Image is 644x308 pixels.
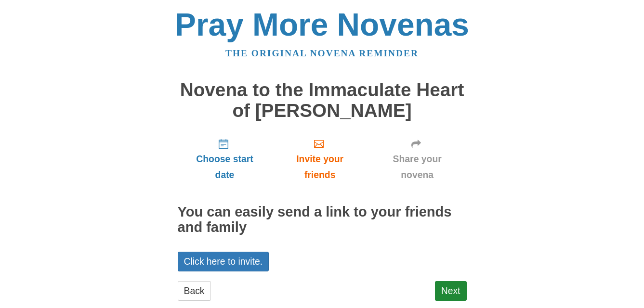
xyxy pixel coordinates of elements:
a: Pray More Novenas [175,7,469,42]
span: Invite your friends [281,151,358,183]
a: Share your novena [368,130,467,188]
a: The original novena reminder [225,48,419,58]
a: Next [435,281,467,301]
a: Choose start date [178,130,272,188]
a: Click here to invite. [178,252,269,271]
a: Back [178,281,211,301]
span: Choose start date [187,151,263,183]
a: Invite your friends [272,130,368,188]
h1: Novena to the Immaculate Heart of [PERSON_NAME] [178,80,467,121]
span: Share your novena [378,151,457,183]
h2: You can easily send a link to your friends and family [178,205,467,235]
